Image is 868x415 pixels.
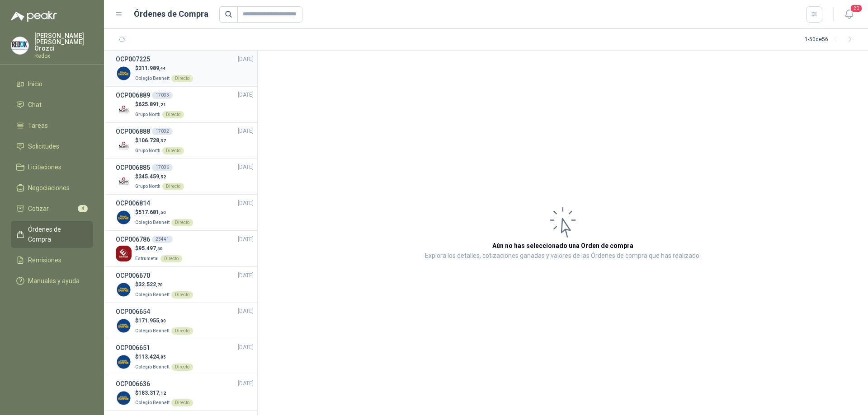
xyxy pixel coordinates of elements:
span: ,50 [156,246,163,251]
p: $ [135,136,184,145]
span: ,70 [156,282,163,287]
span: Órdenes de Compra [28,224,85,244]
p: $ [135,100,184,109]
span: Grupo North [135,112,160,117]
div: Directo [160,255,182,262]
h3: OCP006786 [116,234,150,244]
h3: OCP006814 [116,198,150,208]
img: Company Logo [116,246,132,261]
p: $ [135,389,193,397]
p: $ [135,64,193,73]
span: Colegio Bennett [135,364,170,369]
span: Inicio [28,79,42,89]
a: OCP00688517036[DATE] Company Logo$345.459,52Grupo NorthDirecto [116,163,254,191]
span: [DATE] [238,127,254,135]
div: Directo [171,219,193,226]
p: $ [135,317,193,325]
span: Tareas [28,121,48,131]
h3: OCP007225 [116,54,150,64]
a: OCP00688917033[DATE] Company Logo$625.891,21Grupo NorthDirecto [116,90,254,119]
span: [DATE] [238,235,254,244]
div: Directo [162,183,184,190]
div: 17033 [152,92,173,99]
span: 20 [850,4,863,13]
span: [DATE] [238,379,254,388]
span: 183.317 [138,390,166,396]
a: Licitaciones [11,159,93,176]
span: 625.891 [138,101,166,107]
h3: OCP006885 [116,163,150,173]
img: Company Logo [11,37,28,54]
h3: OCP006636 [116,379,150,389]
span: Grupo North [135,148,160,153]
span: Remisiones [28,255,61,265]
h3: OCP006670 [116,270,150,280]
h3: OCP006654 [116,307,150,317]
a: Tareas [11,117,93,134]
span: [DATE] [238,307,254,316]
h1: Órdenes de Compra [134,8,208,20]
img: Company Logo [116,173,132,189]
h3: OCP006889 [116,90,150,100]
a: Negociaciones [11,179,93,196]
span: Cotizar [28,204,49,214]
span: Colegio Bennett [135,76,170,81]
h3: OCP006651 [116,343,150,353]
p: Explora los detalles, cotizaciones ganadas y valores de las Órdenes de compra que has realizado. [425,251,701,261]
a: Solicitudes [11,138,93,155]
div: 17032 [152,128,173,135]
a: OCP006814[DATE] Company Logo$517.681,50Colegio BennettDirecto [116,198,254,227]
span: Colegio Bennett [135,292,170,297]
h3: OCP006888 [116,126,150,136]
span: [DATE] [238,55,254,64]
span: 106.728 [138,137,166,144]
p: $ [135,244,182,253]
span: [DATE] [238,199,254,208]
span: Chat [28,100,42,110]
span: [DATE] [238,343,254,352]
span: Licitaciones [28,162,61,172]
div: 17036 [152,164,173,171]
span: Negociaciones [28,183,70,193]
div: Directo [162,111,184,118]
span: Manuales y ayuda [28,276,80,286]
span: ,85 [159,354,166,359]
a: Chat [11,96,93,113]
span: Colegio Bennett [135,220,170,225]
span: ,52 [159,174,166,179]
a: OCP007225[DATE] Company Logo$311.989,44Colegio BennettDirecto [116,54,254,83]
span: ,37 [159,138,166,143]
img: Company Logo [116,65,132,81]
span: ,44 [159,66,166,71]
p: Redox [34,53,93,59]
p: [PERSON_NAME] [PERSON_NAME] Orozci [34,33,93,51]
span: [DATE] [238,91,254,99]
a: OCP006654[DATE] Company Logo$171.955,00Colegio BennettDirecto [116,307,254,335]
div: Directo [171,75,193,82]
div: Directo [162,147,184,154]
span: ,21 [159,102,166,107]
span: [DATE] [238,163,254,172]
div: Directo [171,364,193,371]
span: ,00 [159,318,166,323]
span: 171.955 [138,317,166,324]
div: Directo [171,327,193,335]
img: Company Logo [116,210,132,225]
img: Company Logo [116,138,132,154]
span: [DATE] [238,271,254,280]
img: Company Logo [116,390,132,406]
button: 20 [841,6,857,23]
span: 311.989 [138,65,166,71]
span: 517.681 [138,209,166,215]
a: OCP00678623441[DATE] Company Logo$95.497,50EstrumetalDirecto [116,234,254,263]
span: Colegio Bennett [135,400,170,405]
span: Colegio Bennett [135,328,170,333]
img: Company Logo [116,282,132,298]
a: Inicio [11,75,93,93]
span: Grupo North [135,184,160,189]
div: 23441 [152,236,173,243]
div: Directo [171,399,193,406]
span: 4 [78,205,88,212]
a: OCP00688817032[DATE] Company Logo$106.728,37Grupo NorthDirecto [116,126,254,155]
a: Cotizar4 [11,200,93,217]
